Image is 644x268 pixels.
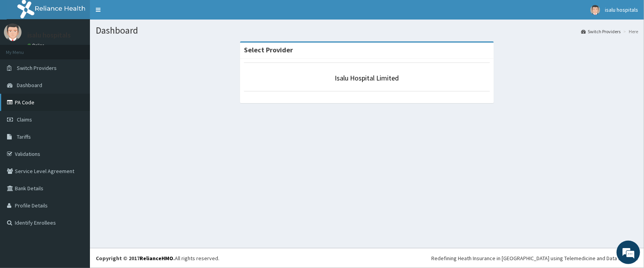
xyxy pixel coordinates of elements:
[27,32,71,39] p: isalu hospitals
[605,6,638,13] span: isalu hospitals
[96,255,175,262] strong: Copyright © 2017 .
[590,5,600,15] img: User Image
[17,116,32,123] span: Claims
[431,254,638,262] div: Redefining Heath Insurance in [GEOGRAPHIC_DATA] using Telemedicine and Data Science!
[244,45,293,54] strong: Select Provider
[621,28,638,35] li: Here
[335,73,399,82] a: Isalu Hospital Limited
[90,248,644,268] footer: All rights reserved.
[4,23,22,41] img: User Image
[17,82,42,89] span: Dashboard
[96,25,638,36] h1: Dashboard
[140,255,173,262] a: RelianceHMO
[581,28,621,35] a: Switch Providers
[17,64,57,71] span: Switch Providers
[27,43,46,48] a: Online
[17,133,31,140] span: Tariffs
